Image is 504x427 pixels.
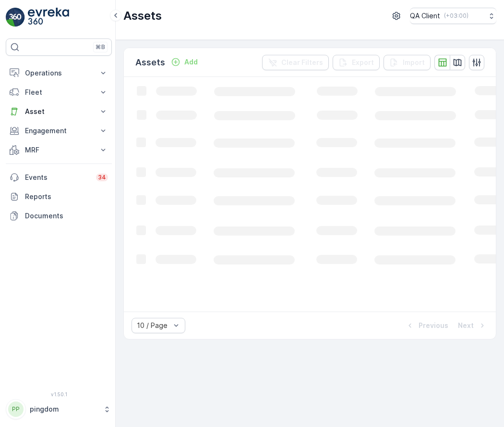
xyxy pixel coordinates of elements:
[403,58,425,67] p: Import
[352,58,374,67] p: Export
[6,391,112,397] span: v 1.50.1
[444,12,468,20] p: ( +03:00 )
[6,168,112,187] a: Events34
[167,56,202,68] button: Add
[6,206,112,226] a: Documents
[404,320,449,331] button: Previous
[25,68,93,78] p: Operations
[30,404,98,414] p: pingdom
[458,321,474,330] p: Next
[6,121,112,140] button: Engagement
[6,102,112,121] button: Asset
[410,8,496,24] button: QA Client(+03:00)
[410,11,440,21] p: QA Client
[123,8,162,24] p: Assets
[6,8,25,27] img: logo
[281,58,323,67] p: Clear Filters
[6,83,112,102] button: Fleet
[25,211,108,221] p: Documents
[25,192,108,201] p: Reports
[28,8,69,27] img: logo_light-DOdMpM7g.png
[6,187,112,206] a: Reports
[262,55,329,70] button: Clear Filters
[457,320,488,331] button: Next
[25,126,93,136] p: Engagement
[96,43,105,51] p: ⌘B
[135,56,165,69] p: Assets
[384,55,431,70] button: Import
[6,140,112,160] button: MRF
[98,174,106,181] p: 34
[25,173,90,182] p: Events
[6,63,112,83] button: Operations
[25,145,93,155] p: MRF
[8,402,24,417] div: PP
[25,107,93,116] p: Asset
[25,88,93,97] p: Fleet
[184,57,198,67] p: Add
[419,321,448,330] p: Previous
[6,399,112,419] button: PPpingdom
[333,55,380,70] button: Export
